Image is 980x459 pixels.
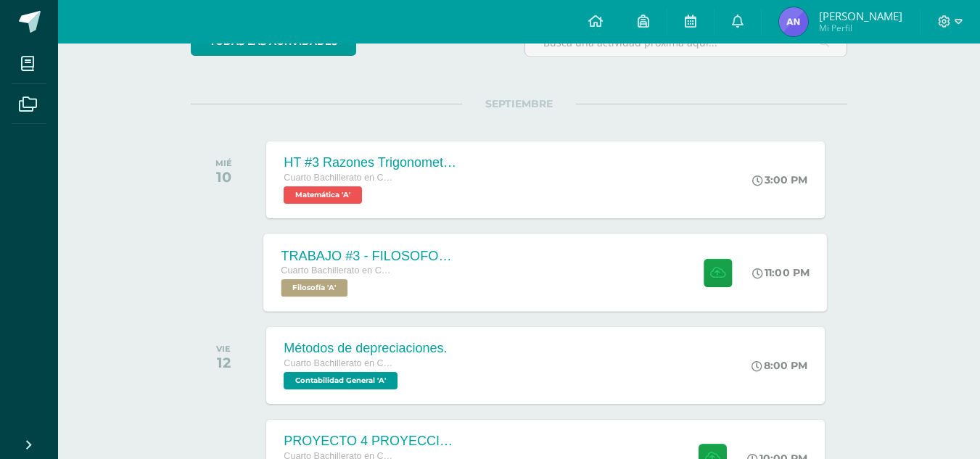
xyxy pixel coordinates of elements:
[284,155,458,170] div: HT #3 Razones Trigonometricas
[284,434,458,449] div: PROYECTO 4 PROYECCION 2
[284,358,392,368] span: Cuarto Bachillerato en CCLL con Orientación en Computación
[779,7,808,36] img: c3c10b89d938ac17d6477f9660cd8f5e.png
[752,173,807,186] div: 3:00 PM
[215,168,232,186] div: 10
[216,354,231,371] div: 12
[284,186,362,204] span: Matemática 'A'
[215,158,232,168] div: MIÉ
[281,248,457,263] div: TRABAJO #3 - FILOSOFOS [DEMOGRAPHIC_DATA]
[462,97,576,110] span: SEPTIEMBRE
[281,279,348,297] span: Filosofía 'A'
[284,173,392,183] span: Cuarto Bachillerato en CCLL con Orientación en Computación
[819,9,902,23] span: [PERSON_NAME]
[216,344,231,354] div: VIE
[819,22,902,34] span: Mi Perfil
[753,266,810,279] div: 11:00 PM
[281,265,392,276] span: Cuarto Bachillerato en CCLL con Orientación en Computación
[284,341,447,356] div: Métodos de depreciaciones.
[284,372,398,389] span: Contabilidad General 'A'
[752,359,807,372] div: 8:00 PM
